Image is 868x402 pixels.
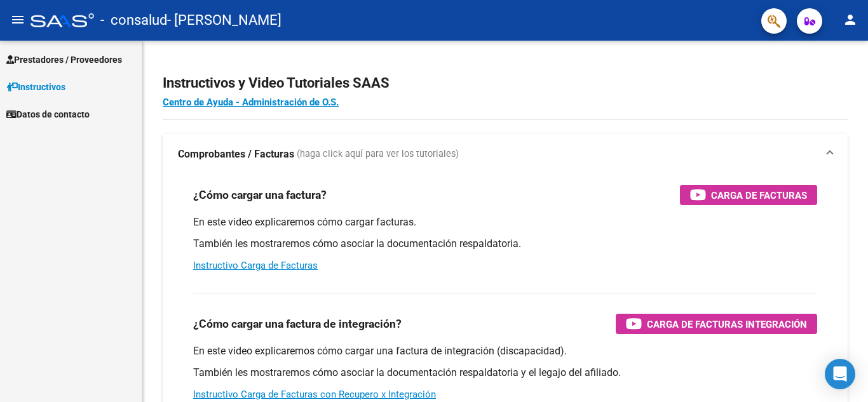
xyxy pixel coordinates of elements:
p: En este video explicaremos cómo cargar una factura de integración (discapacidad). [193,344,817,358]
span: Carga de Facturas [711,187,807,203]
a: Instructivo Carga de Facturas con Recupero x Integración [193,389,436,400]
a: Centro de Ayuda - Administración de O.S. [163,97,339,108]
a: Instructivo Carga de Facturas [193,260,318,271]
mat-icon: menu [10,12,25,27]
span: - consalud [100,6,167,34]
span: Carga de Facturas Integración [647,316,807,332]
button: Carga de Facturas [680,185,817,205]
span: Prestadores / Proveedores [6,53,122,67]
h3: ¿Cómo cargar una factura? [193,186,327,204]
mat-expansion-panel-header: Comprobantes / Facturas (haga click aquí para ver los tutoriales) [163,134,848,175]
mat-icon: person [843,12,858,27]
span: (haga click aquí para ver los tutoriales) [297,147,459,161]
button: Carga de Facturas Integración [616,314,817,334]
span: Instructivos [6,80,65,94]
p: También les mostraremos cómo asociar la documentación respaldatoria y el legajo del afiliado. [193,366,817,380]
p: En este video explicaremos cómo cargar facturas. [193,215,817,229]
span: - [PERSON_NAME] [167,6,281,34]
strong: Comprobantes / Facturas [178,147,294,161]
p: También les mostraremos cómo asociar la documentación respaldatoria. [193,237,817,251]
span: Datos de contacto [6,107,90,121]
h2: Instructivos y Video Tutoriales SAAS [163,71,848,95]
div: Open Intercom Messenger [825,359,855,389]
h3: ¿Cómo cargar una factura de integración? [193,315,402,333]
